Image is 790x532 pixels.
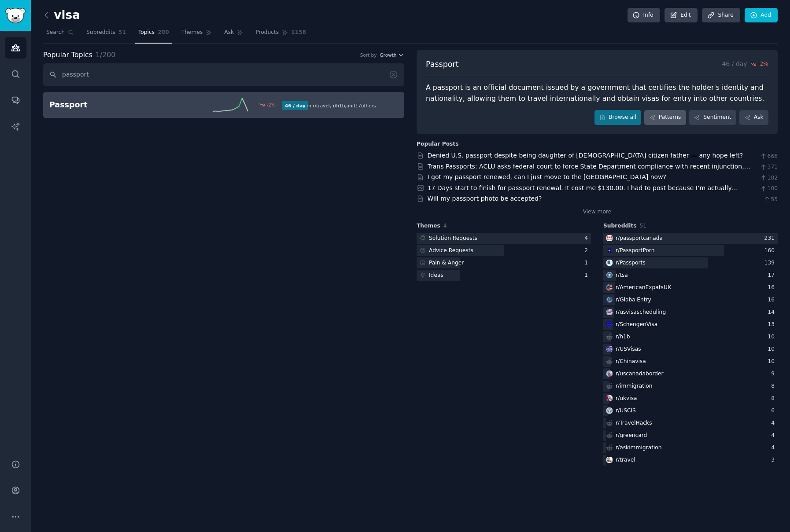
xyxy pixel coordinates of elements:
a: Passport-2%46 / dayin r/travel,r/h1b,and17others [43,92,404,118]
span: Products [255,29,279,37]
div: r/ immigration [616,382,653,390]
div: r/ GlobalEntry [616,296,651,304]
a: tsar/tsa17 [603,270,778,281]
div: Ideas [429,272,443,279]
span: Passport [426,59,459,70]
img: ukvisa [606,395,613,401]
div: Popular Posts [417,140,459,148]
div: r/ tsa [616,272,628,279]
a: passportcanadar/passportcanada231 [603,233,778,244]
div: 8 [771,382,778,390]
div: Sort by [360,52,377,58]
a: Denied U.S. passport despite being daughter of [DEMOGRAPHIC_DATA] citizen father — any hope left? [428,152,743,159]
div: 10 [768,358,778,366]
div: r/ passportcanada [616,235,663,242]
div: r/ USVisas [616,345,641,353]
span: 102 [760,174,778,182]
div: 9 [771,370,778,378]
span: 100 [760,185,778,193]
div: r/ PassportPorn [616,247,654,255]
div: 10 [768,345,778,353]
a: Topics200 [135,26,172,44]
a: r/askimmigration4 [603,442,778,453]
div: 4 [771,419,778,427]
span: -2 % [758,60,768,68]
div: 13 [768,321,778,329]
a: PassportPornr/PassportPorn160 [603,245,778,256]
img: USCIS [606,407,613,414]
span: Popular Topics [43,50,92,61]
span: Themes [417,222,440,230]
div: in [282,101,379,110]
div: r/ h1b [616,333,630,341]
img: usvisascheduling [606,309,613,315]
div: 231 [764,235,778,242]
div: r/ SchengenVisa [616,321,657,329]
span: 55 [763,196,778,204]
a: Add [745,8,778,23]
span: 51 [640,223,647,229]
a: USCISr/USCIS6 [603,405,778,416]
a: travelr/travel3 [603,455,778,466]
span: 1 / 200 [96,51,115,59]
div: r/ USCIS [616,407,636,415]
div: 16 [768,284,778,292]
a: Ask [221,26,246,44]
div: Advice Requests [429,247,473,255]
span: Search [46,29,65,37]
div: r/ uscanadaborder [616,370,664,378]
div: -2 % [267,102,276,108]
h2: visa [43,8,80,22]
img: AmericanExpatsUK [606,284,613,290]
a: r/h1b10 [603,331,778,342]
a: Advice Requests2 [417,245,591,256]
div: 139 [764,259,778,267]
div: r/ TravelHacks [616,419,652,427]
button: Growth [380,52,404,58]
span: Themes [181,29,203,37]
span: 371 [760,163,778,171]
span: 1158 [291,29,306,37]
a: SchengenVisar/SchengenVisa13 [603,319,778,330]
div: A passport is an official document issued by a government that certifies the holder's identity an... [426,82,768,104]
a: usvisaschedulingr/usvisascheduling14 [603,307,778,318]
div: 2 [584,247,591,255]
span: 666 [760,153,778,161]
div: r/ AmericanExpatsUK [616,284,671,292]
span: and 17 other s [347,103,376,108]
img: PassportPorn [606,247,613,253]
div: Pain & Anger [429,259,464,267]
a: Edit [664,8,698,23]
a: Browse all [594,110,642,125]
b: 46 / day [285,103,306,108]
span: Growth [380,52,396,58]
img: tsa [606,272,613,278]
span: , [345,103,347,108]
span: Topics [138,29,155,37]
div: 1 [584,272,591,279]
a: AmericanExpatsUKr/AmericanExpatsUK16 [603,282,778,293]
img: GummySearch logo [5,8,26,23]
div: r/ travel [616,456,635,464]
div: Solution Requests [429,235,477,242]
span: Subreddits [86,29,115,37]
a: ukvisar/ukvisa8 [603,393,778,404]
a: View more [583,208,612,216]
div: r/ greencard [616,432,647,440]
span: 4 [443,223,447,229]
span: 51 [118,29,126,37]
p: 46 / day [722,59,768,70]
img: USVisas [606,346,613,352]
a: GlobalEntryr/GlobalEntry16 [603,294,778,305]
span: 200 [158,29,169,37]
div: 4 [771,444,778,452]
span: Ask [224,29,234,37]
a: Ideas1 [417,270,591,281]
div: 10 [768,333,778,341]
img: uscanadaborder [606,371,613,377]
a: uscanadaborderr/uscanadaborder9 [603,368,778,379]
div: 16 [768,296,778,304]
img: passportcanada [606,235,613,241]
div: r/ ukvisa [616,395,637,403]
div: 8 [771,395,778,403]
